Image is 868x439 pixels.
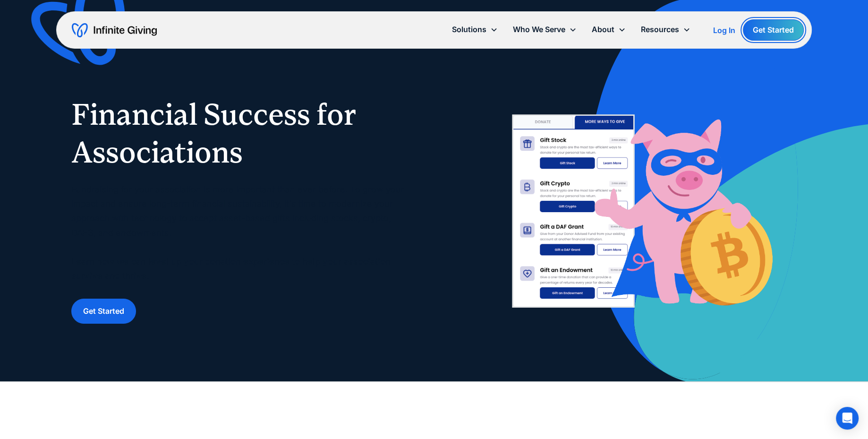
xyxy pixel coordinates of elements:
div: Who We Serve [513,23,565,36]
div: Open Intercom Messenger [836,407,859,430]
div: About [584,19,633,40]
div: About [592,23,614,36]
a: Get Started [71,299,136,324]
p: Fundraising for your association is more important than ever before. To grow your impact and ensu... [71,182,415,284]
a: Get Started [743,19,804,41]
div: Resources [641,23,679,36]
img: nonprofit donation platform for faith-based organizations and ministries [453,91,797,328]
div: Who We Serve [505,19,584,40]
strong: Learn how we can level up your donation experience to help your association survive and thrive. [71,257,391,281]
h1: Financial Success for Associations [71,95,415,171]
div: Log In [713,26,735,34]
a: home [72,23,157,38]
div: Resources [633,19,698,40]
a: Log In [713,25,735,36]
div: Solutions [444,19,505,40]
div: Solutions [452,23,486,36]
